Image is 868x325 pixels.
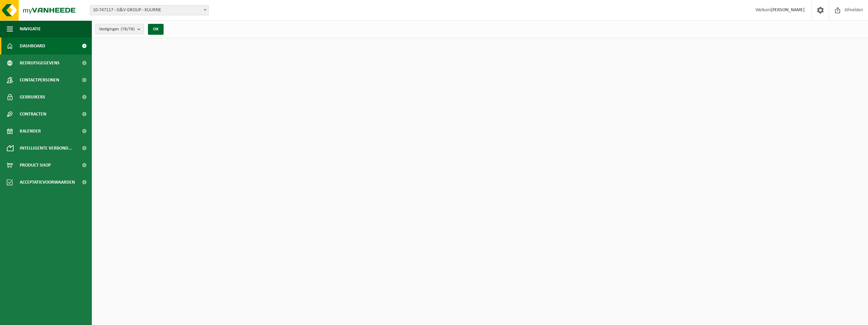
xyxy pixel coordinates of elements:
span: Product Shop [20,157,51,174]
span: Contactpersonen [20,72,59,89]
count: (78/78) [121,27,135,31]
span: 10-747117 - G&V GROUP - KUURNE [90,5,209,15]
iframe: chat widget [3,310,114,325]
span: Vestigingen [99,24,135,34]
span: Acceptatievoorwaarden [20,174,75,191]
button: Vestigingen(78/78) [95,24,144,34]
span: Kalender [20,123,41,140]
span: 10-747117 - G&V GROUP - KUURNE [90,5,208,15]
span: Bedrijfsgegevens [20,55,60,72]
span: Dashboard [20,37,45,55]
strong: [PERSON_NAME] [771,7,805,13]
span: Contracten [20,106,46,123]
button: OK [148,24,164,35]
span: Gebruikers [20,89,45,106]
span: Intelligente verbond... [20,140,72,157]
span: Navigatie [20,20,41,37]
